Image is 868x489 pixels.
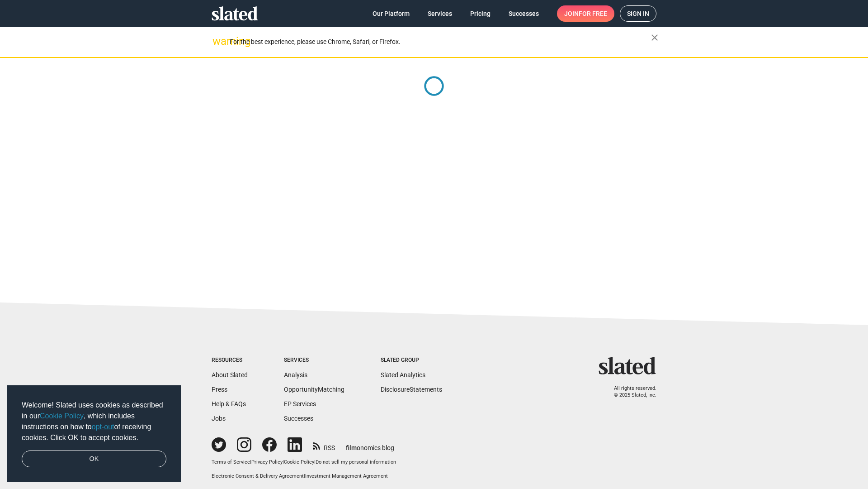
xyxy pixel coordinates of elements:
[284,459,314,465] a: Cookie Policy
[620,5,656,22] a: Sign in
[316,459,396,466] button: Do not sell my personal information
[22,400,166,443] span: Welcome! Slated uses cookies as described in our , which includes instructions on how to of recei...
[212,371,248,379] a: About Slated
[92,423,114,431] a: opt-out
[283,459,284,465] span: |
[284,371,307,379] a: Analysis
[314,459,316,465] span: |
[212,386,227,393] a: Press
[212,357,248,364] div: Resources
[564,5,607,22] span: Join
[304,473,305,479] span: |
[22,451,166,468] a: dismiss cookie message
[212,400,246,407] a: Help & FAQs
[470,5,491,22] span: Pricing
[373,5,410,22] span: Our Platform
[212,36,223,47] mat-icon: warning
[463,5,498,22] a: Pricing
[230,36,651,48] div: For the best experience, please use Chrome, Safari, or Firefox.
[579,5,607,22] span: for free
[40,412,84,420] a: Cookie Policy
[604,385,656,398] p: All rights reserved. © 2025 Slated, Inc.
[250,459,251,465] span: |
[381,371,425,379] a: Slated Analytics
[649,32,660,43] mat-icon: close
[365,5,417,22] a: Our Platform
[284,386,344,393] a: OpportunityMatching
[627,6,649,21] span: Sign in
[313,438,335,452] a: RSS
[346,444,357,451] span: film
[7,385,181,482] div: cookieconsent
[251,459,283,465] a: Privacy Policy
[346,436,394,452] a: filmonomics blog
[420,5,459,22] a: Services
[501,5,546,22] a: Successes
[557,5,614,22] a: Joinfor free
[284,415,313,422] a: Successes
[284,357,344,364] div: Services
[284,400,316,407] a: EP Services
[381,386,442,393] a: DisclosureStatements
[212,415,226,422] a: Jobs
[305,473,388,479] a: Investment Management Agreement
[428,5,452,22] span: Services
[381,357,442,364] div: Slated Group
[212,459,250,465] a: Terms of Service
[212,473,304,479] a: Electronic Consent & Delivery Agreement
[509,5,539,22] span: Successes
